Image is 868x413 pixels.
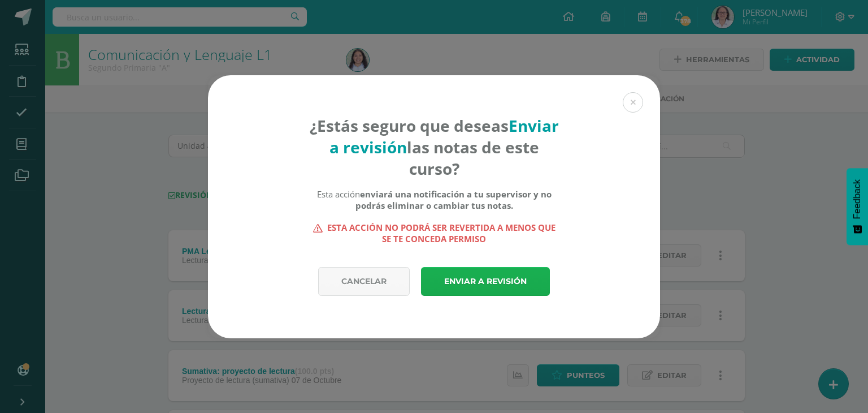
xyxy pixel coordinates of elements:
strong: Enviar a revisión [329,115,559,158]
h4: ¿Estás seguro que deseas las notas de este curso? [309,115,559,179]
strong: Esta acción no podrá ser revertida a menos que se te conceda permiso [309,222,559,244]
a: Cancelar [318,267,410,296]
a: Enviar a revisión [421,267,550,296]
button: Feedback - Mostrar encuesta [847,168,868,245]
button: Close (Esc) [623,92,643,113]
div: Esta acción [309,188,559,211]
span: Feedback [852,179,862,219]
b: enviará una notificación a tu supervisor y no podrás eliminar o cambiar tus notas. [355,188,552,211]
